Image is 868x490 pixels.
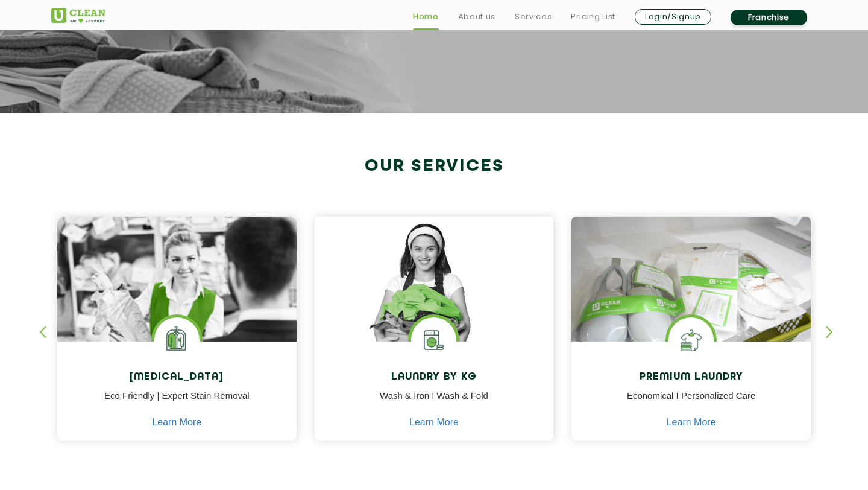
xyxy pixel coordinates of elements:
p: Wash & Iron I Wash & Fold [324,389,545,416]
img: UClean Laundry and Dry Cleaning [51,8,105,23]
p: Eco Friendly | Expert Stain Removal [66,389,288,416]
a: Franchise [731,10,807,25]
p: Economical I Personalized Care [580,389,802,416]
h4: [MEDICAL_DATA] [66,372,288,383]
img: a girl with laundry basket [315,217,554,376]
img: laundry washing machine [411,317,456,363]
a: Services [515,10,552,24]
img: laundry done shoes and clothes [571,217,811,376]
a: Login/Signup [635,9,711,25]
a: Pricing List [571,10,615,24]
h4: Laundry by Kg [324,372,545,383]
a: Learn More [667,417,716,428]
img: Drycleaners near me [57,217,297,409]
img: Laundry Services near me [154,317,200,363]
a: About us [458,10,495,24]
h2: Our Services [51,156,817,176]
img: Shoes Cleaning [668,317,714,363]
a: Learn More [409,417,459,428]
h4: Premium Laundry [580,372,802,383]
a: Learn More [152,417,201,428]
a: Home [413,10,439,24]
